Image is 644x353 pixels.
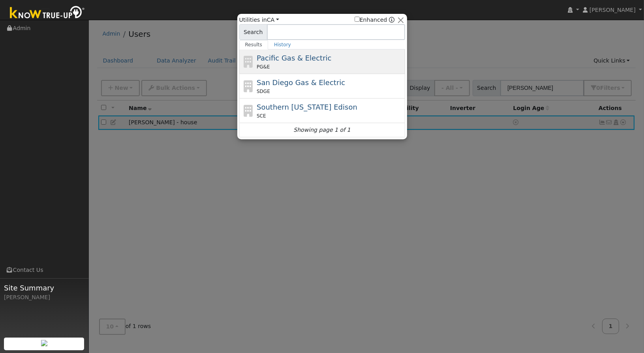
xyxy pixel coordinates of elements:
[257,78,345,87] span: San Diego Gas & Electric
[355,16,395,24] span: Show enhanced providers
[293,126,350,134] i: Showing page 1 of 1
[355,17,360,22] input: Enhanced
[268,40,297,49] a: History
[6,4,89,22] img: Know True-Up
[239,16,279,24] span: Utilities in
[590,7,636,13] span: [PERSON_NAME]
[257,63,270,70] span: PG&E
[267,17,279,23] a: CA
[257,88,270,95] span: SDGE
[4,283,84,293] span: Site Summary
[257,112,266,120] span: SCE
[239,24,267,40] span: Search
[389,17,394,23] a: Enhanced Providers
[239,40,268,49] a: Results
[257,54,331,62] span: Pacific Gas & Electric
[355,16,387,24] label: Enhanced
[257,103,357,111] span: Southern [US_STATE] Edison
[4,293,84,302] div: [PERSON_NAME]
[41,340,47,346] img: retrieve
